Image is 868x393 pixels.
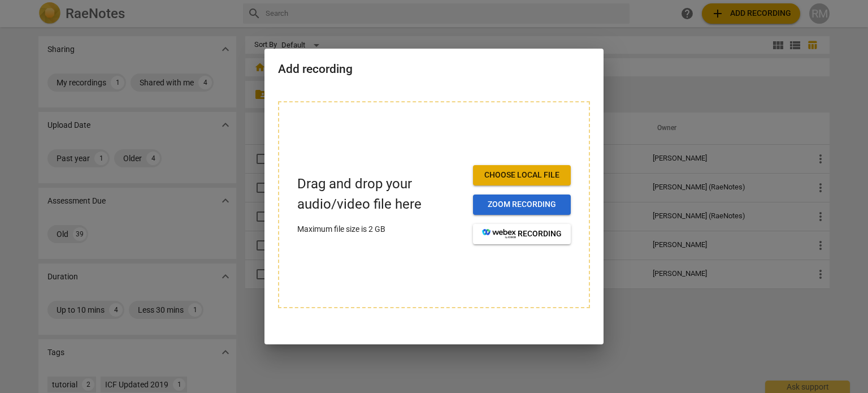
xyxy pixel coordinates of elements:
p: Maximum file size is 2 GB [297,223,464,235]
button: Zoom recording [473,195,571,215]
span: Zoom recording [482,199,562,210]
button: Choose local file [473,165,571,185]
h2: Add recording [278,62,590,76]
span: Choose local file [482,170,562,181]
button: recording [473,224,571,244]
p: Drag and drop your audio/video file here [297,174,464,214]
span: recording [482,228,562,240]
